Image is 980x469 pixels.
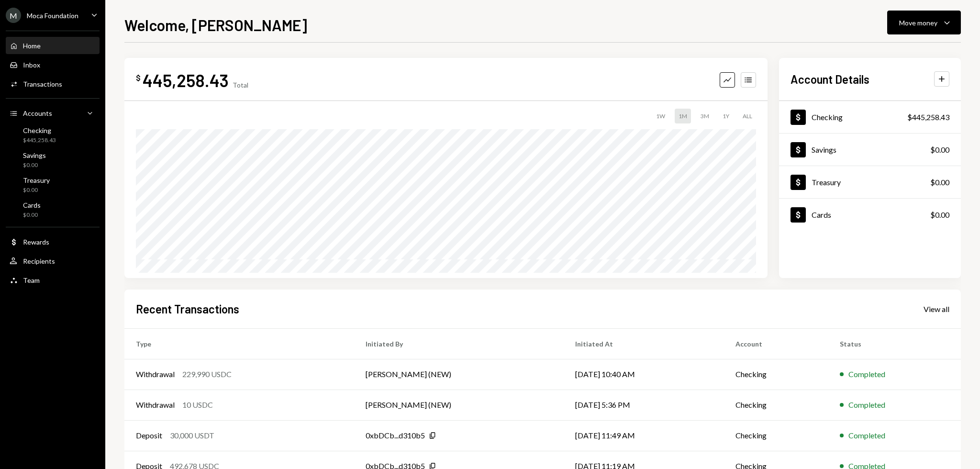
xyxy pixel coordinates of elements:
[812,178,841,187] div: Treasury
[23,257,55,265] div: Recipients
[697,109,713,123] div: 3M
[23,151,46,159] div: Savings
[724,359,829,390] td: Checking
[848,399,885,411] div: Completed
[354,328,564,359] th: Initiated By
[779,134,961,166] a: Savings$0.00
[23,109,52,117] div: Accounts
[136,430,162,441] div: Deposit
[675,109,691,123] div: 1M
[6,37,100,54] a: Home
[724,328,829,359] th: Account
[182,399,213,411] div: 10 USDC
[930,177,949,188] div: $0.00
[23,42,41,50] div: Home
[6,233,100,250] a: Rewards
[924,303,949,314] a: View all
[27,11,78,20] div: Moca Foundation
[6,252,100,269] a: Recipients
[354,390,564,420] td: [PERSON_NAME] (NEW)
[564,390,724,420] td: [DATE] 5:36 PM
[136,399,175,411] div: Withdrawal
[719,109,733,123] div: 1Y
[182,368,232,380] div: 229,990 USDC
[791,71,869,87] h2: Account Details
[233,81,248,89] div: Total
[23,161,46,169] div: $0.00
[6,271,100,289] a: Team
[23,80,62,88] div: Transactions
[848,368,885,380] div: Completed
[812,145,836,154] div: Savings
[143,69,229,91] div: 445,258.43
[907,112,949,123] div: $445,258.43
[23,61,40,69] div: Inbox
[366,430,425,441] div: 0xbDCb...d310b5
[170,430,214,441] div: 30,000 USDT
[6,56,100,73] a: Inbox
[136,368,175,380] div: Withdrawal
[23,186,50,194] div: $0.00
[124,15,307,34] h1: Welcome, [PERSON_NAME]
[23,126,56,134] div: Checking
[652,109,669,123] div: 1W
[779,199,961,231] a: Cards$0.00
[739,109,756,123] div: ALL
[6,198,100,221] a: Cards$0.00
[564,359,724,390] td: [DATE] 10:40 AM
[23,211,41,219] div: $0.00
[924,304,949,314] div: View all
[6,75,100,92] a: Transactions
[6,8,21,23] div: M
[6,104,100,122] a: Accounts
[779,101,961,133] a: Checking$445,258.43
[930,144,949,156] div: $0.00
[899,18,937,28] div: Move money
[6,148,100,171] a: Savings$0.00
[779,166,961,198] a: Treasury$0.00
[354,359,564,390] td: [PERSON_NAME] (NEW)
[724,390,829,420] td: Checking
[23,238,49,246] div: Rewards
[812,210,831,219] div: Cards
[23,136,56,145] div: $445,258.43
[23,276,40,284] div: Team
[828,328,961,359] th: Status
[564,420,724,451] td: [DATE] 11:49 AM
[848,430,885,441] div: Completed
[23,176,50,184] div: Treasury
[930,209,949,221] div: $0.00
[812,112,843,122] div: Checking
[564,328,724,359] th: Initiated At
[124,328,354,359] th: Type
[136,73,141,83] div: $
[136,301,239,317] h2: Recent Transactions
[23,201,41,209] div: Cards
[887,11,961,34] button: Move money
[724,420,829,451] td: Checking
[6,123,100,146] a: Checking$445,258.43
[6,173,100,196] a: Treasury$0.00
